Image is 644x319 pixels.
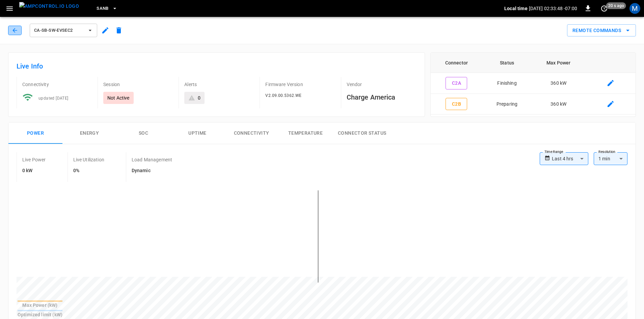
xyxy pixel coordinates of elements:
p: Firmware Version [265,81,335,88]
p: Connectivity [22,81,92,88]
button: set refresh interval [599,3,610,14]
button: SOC [116,123,170,144]
label: Resolution [598,149,615,155]
h6: Live Info [17,61,417,72]
p: Not Active [107,95,130,101]
span: updated [DATE] [38,96,69,101]
button: C2A [446,77,467,89]
th: Status [482,53,532,73]
p: Live Power [22,156,46,163]
td: Preparing [482,94,532,115]
button: Connectivity [224,123,278,144]
p: Alerts [184,81,254,88]
button: SanB [94,2,120,15]
img: ampcontrol.io logo [19,2,79,10]
td: 360 kW [532,94,586,115]
div: Last 4 hrs [552,152,588,165]
button: Uptime [170,123,224,144]
th: Connector [431,53,483,73]
h6: Charge America [347,92,417,103]
label: Time Range [544,149,563,155]
p: Session [103,81,173,88]
button: Remote Commands [567,24,636,37]
button: Temperature [278,123,332,144]
div: 0 [198,95,200,101]
span: 20 s ago [606,2,626,9]
button: Power [8,123,62,144]
p: Local time [504,5,528,12]
p: Live Utilization [73,156,104,163]
p: [DATE] 02:33:48 -07:00 [529,5,577,12]
td: 360 kW [532,73,586,94]
h6: 0% [73,167,104,175]
span: V2.09.00.5362.WE [265,93,301,98]
span: ca-sb-sw-evseC2 [34,27,84,34]
td: Finishing [482,73,532,94]
h6: Dynamic [132,167,172,175]
p: Vendor [347,81,417,88]
div: remote commands options [567,24,636,37]
table: connector table [431,53,636,114]
span: SanB [97,5,109,12]
p: Load Management [132,156,172,163]
div: 1 min [594,152,627,165]
div: profile-icon [629,3,640,14]
button: C2B [446,98,467,110]
th: Max Power [532,53,586,73]
h6: 0 kW [22,167,46,175]
button: Connector Status [332,123,392,144]
button: Energy [62,123,116,144]
button: ca-sb-sw-evseC2 [30,24,97,37]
